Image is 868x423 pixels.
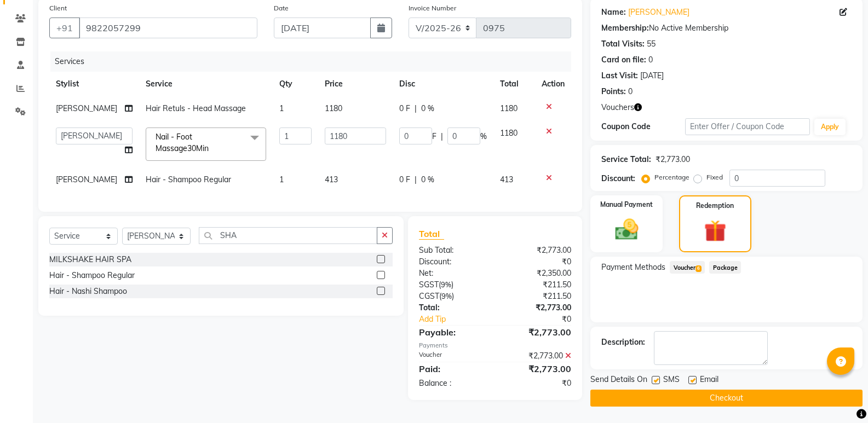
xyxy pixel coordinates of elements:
div: Payments [419,341,571,350]
span: [PERSON_NAME] [56,103,117,113]
div: Total: [411,302,495,314]
div: ₹2,773.00 [495,245,579,256]
div: Description: [601,337,645,348]
label: Client [49,3,67,13]
div: Discount: [411,256,495,268]
span: [PERSON_NAME] [56,175,117,184]
div: Coupon Code [601,121,685,132]
label: Percentage [654,172,689,182]
button: +91 [49,18,80,38]
span: | [415,174,417,186]
a: Add Tip [411,314,509,325]
span: 0 F [399,174,410,186]
span: Vouchers [601,102,634,113]
span: Total [419,228,444,240]
label: Manual Payment [600,200,653,210]
span: 1 [279,103,284,113]
span: 6 [695,265,702,272]
span: 0 % [421,103,434,114]
div: ₹0 [495,378,579,389]
span: | [441,131,443,142]
div: Hair - Shampoo Regular [49,270,135,281]
span: Package [709,261,741,274]
div: Hair - Nashi Shampoo [49,286,127,297]
span: CGST [419,291,439,301]
div: Points: [601,86,626,97]
div: ₹0 [509,314,579,325]
span: % [480,131,487,142]
div: Name: [601,7,626,18]
span: Payment Methods [601,262,665,273]
img: _gift.svg [697,217,733,245]
div: No Active Membership [601,22,852,34]
a: x [209,143,214,153]
img: _cash.svg [608,216,646,243]
span: 413 [500,175,513,184]
div: ₹0 [495,256,579,268]
div: Paid: [411,362,495,375]
span: 1180 [325,103,342,113]
div: Services [50,51,579,72]
span: Hair - Shampoo Regular [146,175,231,184]
div: Balance : [411,378,495,389]
div: ₹211.50 [495,291,579,302]
div: Last Visit: [601,70,638,82]
a: [PERSON_NAME] [628,7,689,18]
span: 0 F [399,103,410,114]
div: Card on file: [601,54,646,66]
div: ( ) [411,279,495,291]
div: ₹2,773.00 [495,362,579,375]
div: ₹211.50 [495,279,579,291]
span: 413 [325,175,338,184]
div: 55 [647,38,656,50]
input: Search or Scan [199,227,377,244]
input: Enter Offer / Coupon Code [685,118,810,135]
th: Service [139,72,273,96]
span: 0 % [421,174,434,186]
div: ₹2,350.00 [495,268,579,279]
span: Hair Retuls - Head Massage [146,103,246,113]
div: ₹2,773.00 [495,326,579,339]
th: Stylist [49,72,139,96]
span: 1180 [500,103,518,113]
div: [DATE] [640,70,664,82]
div: Net: [411,268,495,279]
span: 1 [279,175,284,184]
div: Payable: [411,326,495,339]
input: Search by Name/Mobile/Email/Code [79,18,257,38]
th: Total [493,72,536,96]
th: Price [318,72,393,96]
div: ( ) [411,291,495,302]
span: SMS [663,374,680,387]
div: Discount: [601,173,635,184]
div: 0 [648,54,653,66]
div: MILKSHAKE HAIR SPA [49,254,131,265]
div: ₹2,773.00 [495,350,579,362]
button: Checkout [590,390,863,407]
label: Redemption [696,201,734,211]
span: Send Details On [590,374,647,387]
th: Qty [273,72,318,96]
div: ₹2,773.00 [495,302,579,314]
span: F [432,131,436,142]
div: Service Total: [601,154,651,165]
div: Voucher [411,350,495,362]
label: Invoice Number [409,3,456,13]
span: 9% [441,280,451,289]
th: Disc [393,72,493,96]
span: 9% [441,292,452,300]
div: Total Visits: [601,38,645,50]
span: 1180 [500,128,518,138]
div: Membership: [601,22,649,34]
span: Email [700,374,718,387]
span: Voucher [670,261,705,274]
label: Fixed [706,172,723,182]
span: SGST [419,280,439,289]
span: Nail - Foot Massage30Min [156,132,209,153]
span: | [415,103,417,114]
div: ₹2,773.00 [656,154,690,165]
div: Sub Total: [411,245,495,256]
label: Date [274,3,289,13]
th: Action [535,72,571,96]
div: 0 [628,86,633,97]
